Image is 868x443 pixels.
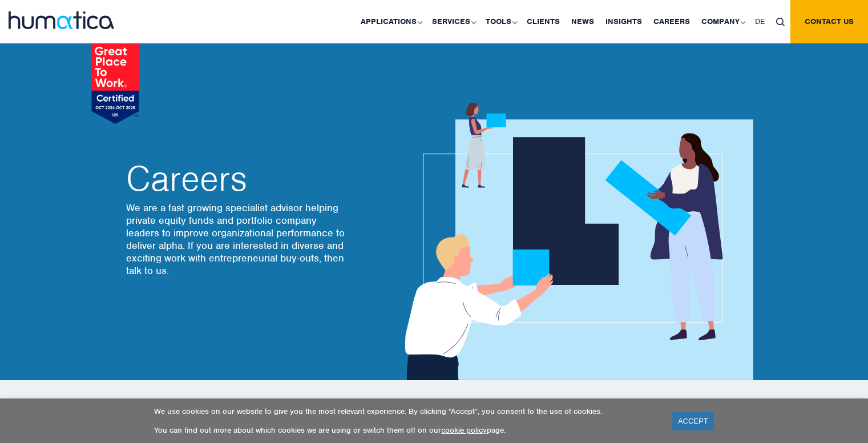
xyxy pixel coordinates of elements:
p: We use cookies on our website to give you the most relevant experience. By clicking “Accept”, you... [154,406,658,416]
a: ACCEPT [672,412,714,430]
span: DE [755,17,765,26]
img: logo [9,11,114,29]
h2: Careers [126,162,349,196]
p: You can find out more about which cookies we are using or switch them off on our page. [154,425,658,435]
p: We are a fast growing specialist advisor helping private equity funds and portfolio company leade... [126,202,349,277]
img: search_icon [776,18,785,26]
img: about_banner1 [394,103,753,380]
a: cookie policy [441,425,487,435]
